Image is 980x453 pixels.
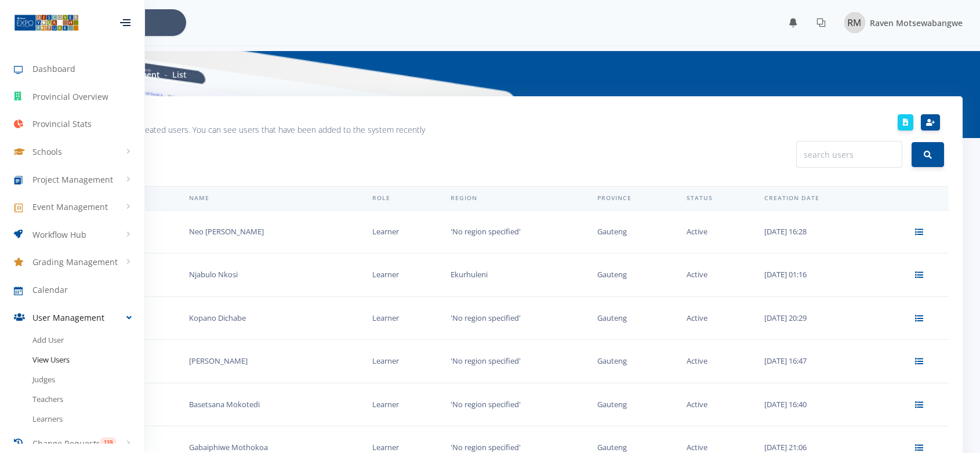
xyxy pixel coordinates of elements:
[437,253,583,297] td: Ekurhuleni
[835,10,963,35] a: Image placeholder Raven Motsewabangwe
[40,123,629,137] p: Here is a list of all recently created users. You can see users that have been added to the syste...
[583,210,673,253] td: Gauteng
[32,146,62,158] span: Schools
[437,340,583,383] td: 'No region specified'
[32,63,75,75] span: Dashboard
[796,141,902,168] input: search users
[583,383,673,426] td: Gauteng
[673,383,750,426] td: Active
[32,284,68,296] span: Calendar
[358,340,437,383] td: Learner
[750,210,870,253] td: [DATE] 16:28
[32,311,104,324] span: User Management
[750,383,870,426] td: [DATE] 16:40
[750,253,870,297] td: [DATE] 01:16
[175,340,358,383] td: [PERSON_NAME]
[358,187,437,211] th: Role
[437,383,583,426] td: 'No region specified'
[32,201,108,213] span: Event Management
[358,383,437,426] td: Learner
[437,296,583,340] td: 'No region specified'
[160,68,187,81] li: List
[583,340,673,383] td: Gauteng
[583,187,673,211] th: Province
[437,187,583,211] th: Region
[175,187,358,211] th: Name
[32,229,86,241] span: Workflow Hub
[32,256,118,268] span: Grading Management
[673,253,750,297] td: Active
[32,437,100,450] span: Change Requests
[40,108,629,123] h3: Users
[870,17,963,28] span: Raven Motsewabangwe
[437,210,583,253] td: 'No region specified'
[100,437,116,449] span: 119
[750,296,870,340] td: [DATE] 20:29
[175,210,358,253] td: Neo [PERSON_NAME]
[673,296,750,340] td: Active
[14,13,79,32] img: ...
[750,340,870,383] td: [DATE] 16:47
[32,90,108,103] span: Provincial Overview
[583,296,673,340] td: Gauteng
[358,296,437,340] td: Learner
[358,253,437,297] td: Learner
[750,187,870,211] th: Creation Date
[175,296,358,340] td: Kopano Dichabe
[673,210,750,253] td: Active
[32,118,92,130] span: Provincial Stats
[175,383,358,426] td: Basetsana Mokotedi
[583,253,673,297] td: Gauteng
[844,12,865,33] img: Image placeholder
[358,210,437,253] td: Learner
[673,187,750,211] th: Status
[175,253,358,297] td: Njabulo Nkosi
[673,340,750,383] td: Active
[32,173,113,186] span: Project Management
